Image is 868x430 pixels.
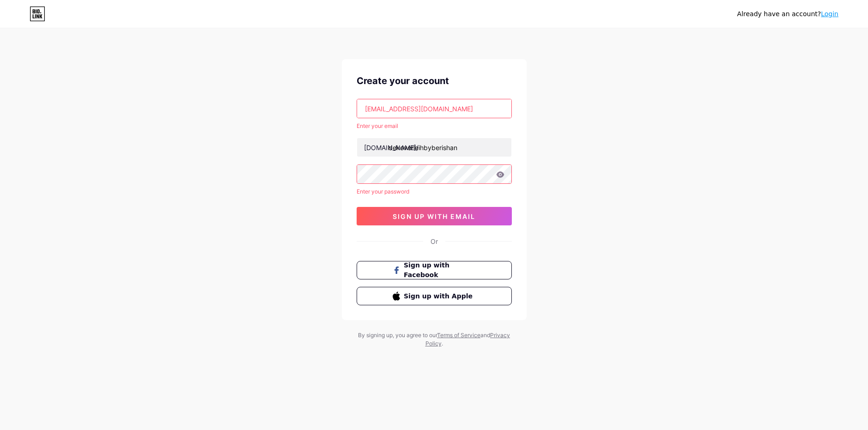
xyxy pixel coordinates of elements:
input: username [357,138,511,157]
div: Already have an account? [737,9,838,19]
button: Sign up with Facebook [357,261,512,279]
a: Terms of Service [437,332,480,339]
span: sign up with email [393,212,475,220]
a: Login [821,10,838,18]
button: Sign up with Apple [357,287,512,305]
span: Sign up with Facebook [404,260,475,280]
div: Enter your password [357,188,512,196]
div: [DOMAIN_NAME]/ [364,143,419,152]
div: Enter your email [357,122,512,130]
button: sign up with email [357,207,512,225]
div: Create your account [357,74,512,88]
div: Or [431,236,438,246]
div: By signing up, you agree to our and . [356,331,513,348]
span: Sign up with Apple [404,291,475,301]
input: Email [357,99,511,118]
